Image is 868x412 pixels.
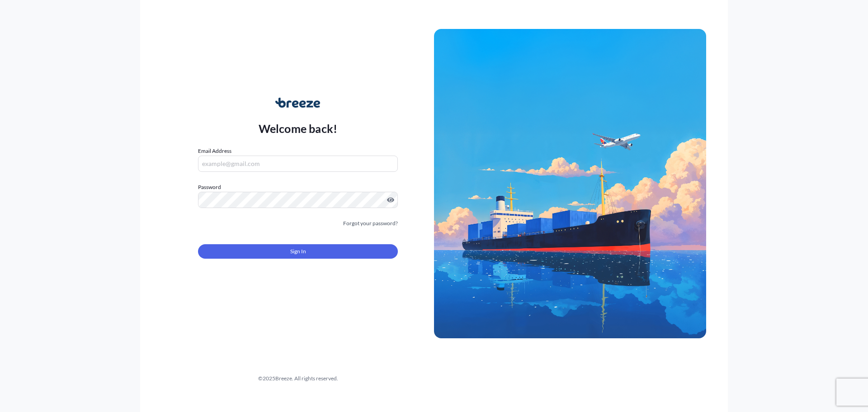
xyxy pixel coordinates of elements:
p: Welcome back! [259,121,338,136]
input: example@gmail.com [198,156,398,172]
button: Show password [387,196,394,204]
img: Ship illustration [434,29,706,338]
label: Password [198,183,398,192]
span: Sign In [290,247,306,256]
div: © 2025 Breeze. All rights reserved. [162,374,434,383]
label: Email Address [198,147,231,156]
a: Forgot your password? [343,219,398,228]
button: Sign In [198,244,398,259]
